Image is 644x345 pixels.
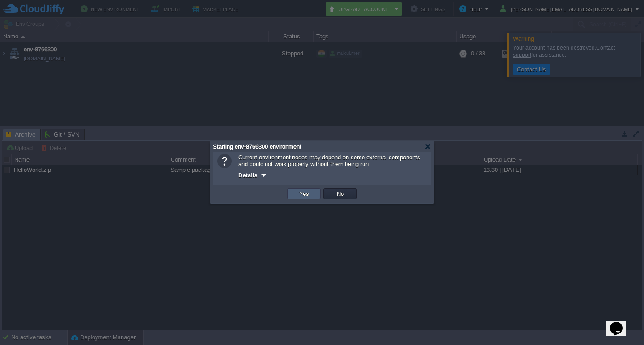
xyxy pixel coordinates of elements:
[238,172,258,179] span: Details
[238,154,420,167] span: Current environment nodes may depend on some external components and could not work properly with...
[297,190,312,198] button: Yes
[334,190,347,198] button: No
[606,309,635,336] iframe: chat widget
[213,143,301,150] span: Starting env-8766300 environment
